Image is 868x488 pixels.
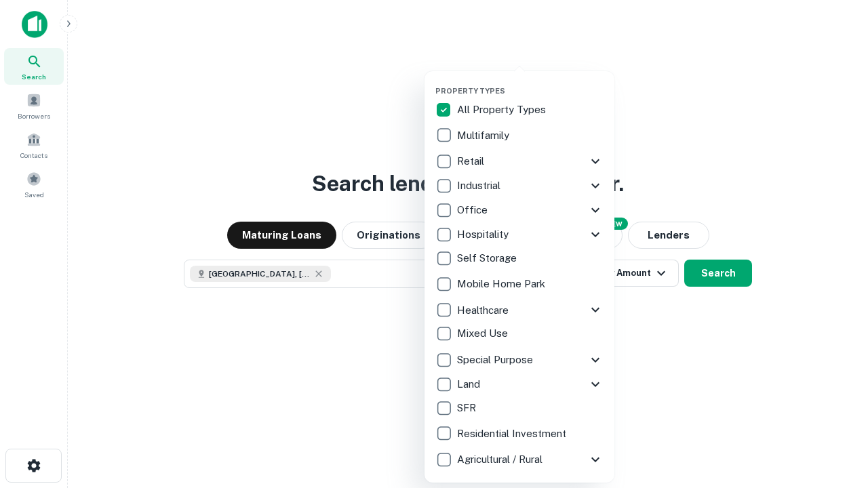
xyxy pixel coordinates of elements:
div: Industrial [435,174,604,198]
span: Property Types [435,87,505,95]
p: Land [457,376,483,392]
p: SFR [457,400,479,416]
p: Self Storage [457,250,519,266]
p: All Property Types [457,102,549,118]
p: Mobile Home Park [457,276,548,292]
p: Multifamily [457,127,512,144]
div: Special Purpose [435,348,604,372]
p: Agricultural / Rural [457,451,545,468]
p: Industrial [457,178,503,194]
p: Office [457,202,490,218]
p: Retail [457,153,487,169]
p: Special Purpose [457,352,536,368]
p: Hospitality [457,226,511,243]
div: Retail [435,149,604,174]
div: Agricultural / Rural [435,447,604,472]
iframe: Chat Widget [800,380,868,445]
div: Hospitality [435,222,604,247]
p: Residential Investment [457,426,569,442]
div: Office [435,198,604,222]
div: Healthcare [435,298,604,322]
p: Healthcare [457,302,511,319]
div: Land [435,372,604,396]
p: Mixed Use [457,325,511,342]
